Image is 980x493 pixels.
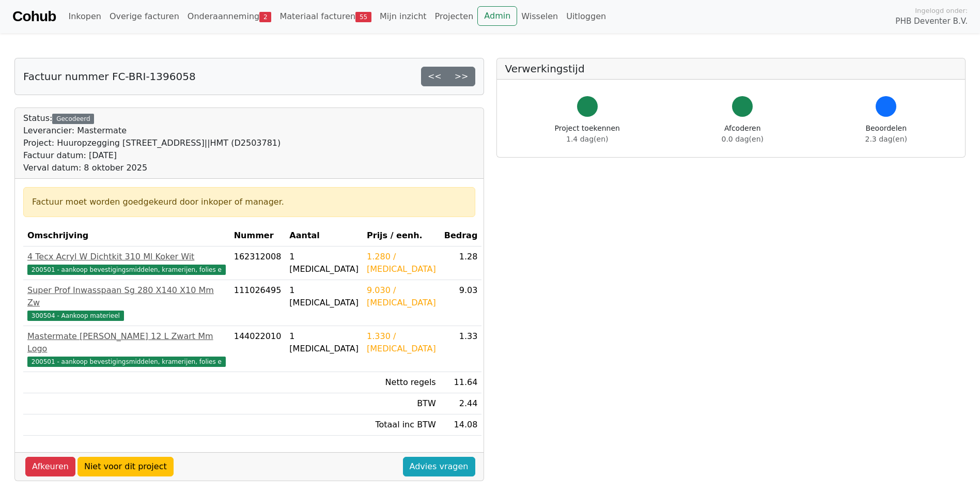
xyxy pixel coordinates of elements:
[23,137,281,149] div: Project: Huuropzegging [STREET_ADDRESS]||HMT (D2503781)
[289,251,359,275] div: 1 [MEDICAL_DATA]
[27,330,226,367] a: Mastermate [PERSON_NAME] 12 L Zwart Mm Logo200501 - aankoop bevestigingsmiddelen, kramerijen, fol...
[440,280,482,326] td: 9.03
[421,67,448,86] a: <<
[562,6,610,27] a: Uitloggen
[363,393,440,414] td: BTW
[23,112,281,174] div: Status:
[440,326,482,372] td: 1.33
[367,284,436,309] div: 9.030 / [MEDICAL_DATA]
[403,457,475,476] a: Advies vragen
[440,393,482,414] td: 2.44
[64,6,105,27] a: Inkopen
[517,6,562,27] a: Wisselen
[27,265,226,275] span: 200501 - aankoop bevestigingsmiddelen, kramerijen, folies e
[27,284,226,309] div: Super Prof Inwasspaan Sg 280 X140 X10 Mm Zw
[722,123,764,145] div: Afcoderen
[183,6,276,27] a: Onderaanneming2
[440,414,482,436] td: 14.08
[566,135,608,143] span: 1.4 dag(en)
[27,357,226,367] span: 200501 - aankoop bevestigingsmiddelen, kramerijen, folies e
[275,6,376,27] a: Materiaal facturen55
[289,330,359,355] div: 1 [MEDICAL_DATA]
[27,284,226,321] a: Super Prof Inwasspaan Sg 280 X140 X10 Mm Zw300504 - Aankoop materieel
[52,114,94,124] div: Gecodeerd
[23,225,230,246] th: Omschrijving
[440,372,482,393] td: 11.64
[555,123,620,145] div: Project toekennen
[25,457,75,476] a: Afkeuren
[865,135,907,143] span: 2.3 dag(en)
[32,196,466,208] div: Factuur moet worden goedgekeurd door inkoper of manager.
[722,135,764,143] span: 0.0 dag(en)
[230,280,286,326] td: 111026495
[440,246,482,280] td: 1.28
[367,251,436,275] div: 1.280 / [MEDICAL_DATA]
[363,372,440,393] td: Netto regels
[105,6,183,27] a: Overige facturen
[505,63,957,75] h5: Verwerkingstijd
[363,414,440,436] td: Totaal inc BTW
[27,251,226,275] a: 4 Tecx Acryl W Dichtkit 310 Ml Koker Wit200501 - aankoop bevestigingsmiddelen, kramerijen, folies e
[915,6,968,16] span: Ingelogd onder:
[23,149,281,162] div: Factuur datum: [DATE]
[230,326,286,372] td: 144022010
[363,225,440,246] th: Prijs / eenh.
[27,330,226,355] div: Mastermate [PERSON_NAME] 12 L Zwart Mm Logo
[355,12,371,22] span: 55
[448,67,475,86] a: >>
[27,251,226,263] div: 4 Tecx Acryl W Dichtkit 310 Ml Koker Wit
[259,12,271,22] span: 2
[289,284,359,309] div: 1 [MEDICAL_DATA]
[367,330,436,355] div: 1.330 / [MEDICAL_DATA]
[440,225,482,246] th: Bedrag
[27,311,124,321] span: 300504 - Aankoop materieel
[23,162,281,174] div: Verval datum: 8 oktober 2025
[376,6,431,27] a: Mijn inzicht
[77,457,174,476] a: Niet voor dit project
[477,6,517,26] a: Admin
[23,125,281,137] div: Leverancier: Mastermate
[285,225,363,246] th: Aantal
[230,225,286,246] th: Nummer
[12,4,56,29] a: Cohub
[431,6,478,27] a: Projecten
[865,123,907,145] div: Beoordelen
[230,246,286,280] td: 162312008
[23,70,196,83] h5: Factuur nummer FC-BRI-1396058
[895,16,968,27] span: PHB Deventer B.V.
